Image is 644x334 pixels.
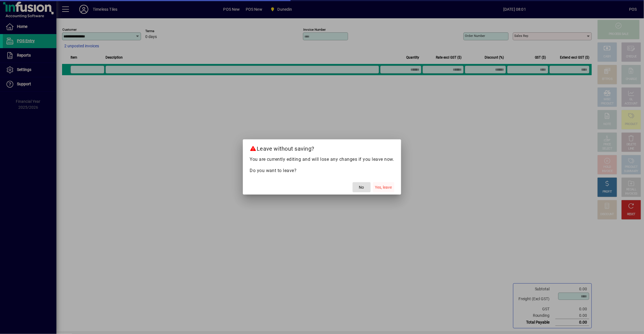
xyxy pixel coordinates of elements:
span: No [359,184,364,190]
button: Yes, leave [373,182,394,192]
h2: Leave without saving? [243,139,401,156]
span: Yes, leave [375,184,392,190]
p: Do you want to leave? [250,167,394,174]
p: You are currently editing and will lose any changes if you leave now. [250,156,394,163]
button: No [353,182,371,192]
